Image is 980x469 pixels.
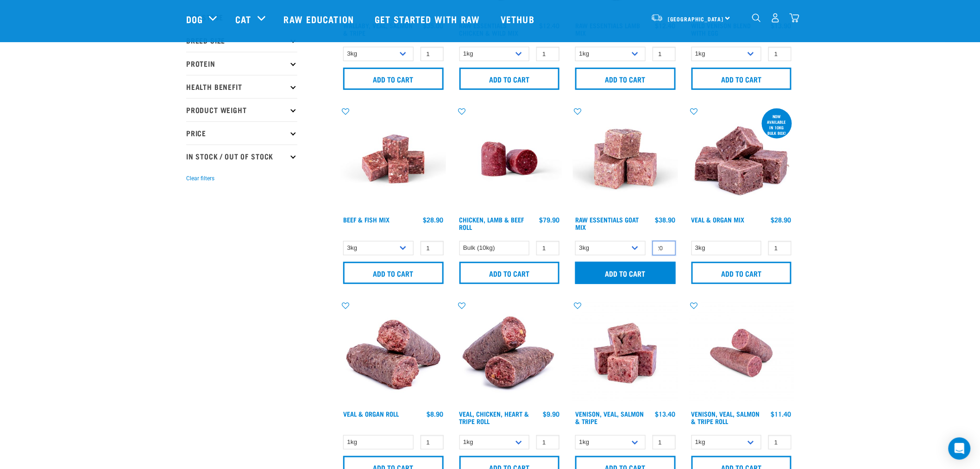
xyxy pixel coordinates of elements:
p: Protein [186,52,297,75]
input: 1 [768,435,792,450]
a: Get started with Raw [365,0,491,38]
div: $38.90 [655,216,676,223]
input: 1 [536,241,559,255]
a: Chicken, Lamb & Beef Roll [459,218,524,228]
input: Add to cart [691,262,792,284]
input: Add to cart [575,68,676,90]
img: Venison Veal Salmon Tripe 1651 [689,301,794,406]
a: Veal & Organ Roll [343,412,399,415]
a: Dog [186,12,203,26]
div: $9.90 [543,410,559,418]
a: Raw Essentials Goat Mix [575,218,639,228]
input: 1 [768,47,792,61]
input: 1 [421,47,444,61]
p: Price [186,121,297,145]
input: 1 [653,435,676,450]
input: Add to cart [343,68,444,90]
img: user.png [771,13,780,23]
p: In Stock / Out Of Stock [186,145,297,168]
input: 1 [768,241,792,255]
img: Veal Organ Mix Roll 01 [341,301,446,406]
a: Vethub [491,0,546,38]
input: Add to cart [459,262,560,284]
img: van-moving.png [651,13,663,22]
p: Product Weight [186,98,297,121]
a: Beef & Fish Mix [343,218,389,221]
div: Open Intercom Messenger [949,437,971,460]
input: Add to cart [691,68,792,90]
img: Raw Essentials Chicken Lamb Beef Bulk Minced Raw Dog Food Roll Unwrapped [457,107,562,212]
div: $11.40 [771,410,792,418]
p: Health Benefit [186,75,297,98]
img: Goat M Ix 38448 [573,107,678,212]
input: 1 [536,435,559,450]
img: Venison Veal Salmon Tripe 1621 [573,301,678,406]
a: Cat [235,12,251,26]
img: 1158 Veal Organ Mix 01 [689,107,794,212]
a: Venison, Veal, Salmon & Tripe Roll [691,412,760,423]
input: Add to cart [343,262,444,284]
a: Veal, Chicken, Heart & Tripe Roll [459,412,529,423]
input: 1 [653,47,676,61]
input: 1 [421,241,444,255]
div: $28.90 [771,216,792,223]
input: 1 [421,435,444,450]
a: Veal & Organ Mix [691,218,745,221]
div: $79.90 [539,216,559,223]
img: Beef Mackerel 1 [341,107,446,212]
div: $8.90 [427,410,444,418]
img: 1263 Chicken Organ Roll 02 [457,301,562,406]
div: now available in 10kg bulk box! [762,109,792,140]
a: Raw Education [275,0,365,38]
img: home-icon-1@2x.png [752,13,761,22]
input: Add to cart [575,262,676,284]
img: home-icon@2x.png [790,13,799,23]
input: 1 [536,47,559,61]
input: 1 [653,241,676,255]
a: Venison, Veal, Salmon & Tripe [575,412,644,423]
button: Clear filters [186,174,214,183]
div: $28.90 [423,216,444,223]
input: Add to cart [459,68,560,90]
span: [GEOGRAPHIC_DATA] [668,17,724,20]
div: $13.40 [655,410,676,418]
